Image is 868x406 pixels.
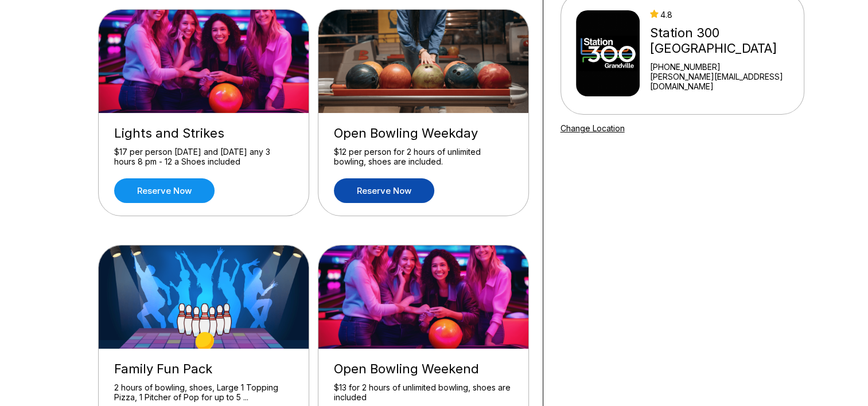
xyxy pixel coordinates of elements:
[560,123,625,133] a: Change Location
[334,382,513,403] div: $13 for 2 hours of unlimited bowling, shoes are included
[318,10,530,113] img: Open Bowling Weekday
[318,245,530,349] img: Open Bowling Weekend
[99,10,310,113] img: Lights and Strikes
[114,126,293,141] div: Lights and Strikes
[114,382,293,403] div: 2 hours of bowling, shoes, Large 1 Topping Pizza, 1 Pitcher of Pop for up to 5 ...
[650,62,799,72] div: [PHONE_NUMBER]
[334,178,434,203] a: Reserve now
[576,10,640,96] img: Station 300 Grandville
[650,25,799,56] div: Station 300 [GEOGRAPHIC_DATA]
[99,245,310,349] img: Family Fun Pack
[334,147,513,167] div: $12 per person for 2 hours of unlimited bowling, shoes are included.
[650,72,799,91] a: [PERSON_NAME][EMAIL_ADDRESS][DOMAIN_NAME]
[334,126,513,141] div: Open Bowling Weekday
[114,147,293,167] div: $17 per person [DATE] and [DATE] any 3 hours 8 pm - 12 a Shoes included
[650,10,799,19] div: 4.8
[114,178,215,203] a: Reserve now
[334,361,513,377] div: Open Bowling Weekend
[114,361,293,377] div: Family Fun Pack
